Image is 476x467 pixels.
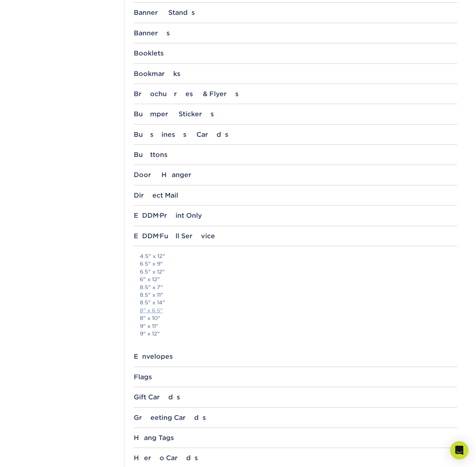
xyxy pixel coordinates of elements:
div: Business Cards [134,131,457,138]
a: 9" x 12" [140,331,160,337]
div: Brochures & Flyers [134,90,457,98]
div: Hang Tags [134,434,457,442]
a: 4.5" x 12" [140,253,165,259]
div: Direct Mail [134,192,457,199]
div: EDDM Full Service [134,232,457,240]
div: Bumper Stickers [134,110,457,118]
a: 8" x 10" [140,315,160,321]
div: Envelopes [134,353,457,360]
a: 9" x 11" [140,323,158,329]
div: Open Intercom Messenger [450,441,468,459]
div: Booklets [134,49,457,57]
div: Door Hanger [134,171,457,179]
div: Banners [134,29,457,37]
div: Greeting Cards [134,414,457,421]
div: Banner Stands [134,9,457,16]
a: 8.5" x 7" [140,284,163,290]
small: ® [158,214,160,217]
a: 8.5" x 14" [140,299,165,306]
a: 6.5" x 9" [140,261,163,267]
small: ® [158,234,160,237]
div: Gift Cards [134,393,457,401]
div: Bookmarks [134,70,457,78]
div: Buttons [134,151,457,158]
div: Hero Cards [134,454,457,462]
div: Flags [134,373,457,381]
a: 8" x 6.5" [140,307,163,313]
div: EDDM Print Only [134,212,457,219]
a: 6.5" x 12" [140,269,165,275]
a: 6" x 12" [140,276,160,282]
a: 8.5" x 11" [140,292,163,298]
